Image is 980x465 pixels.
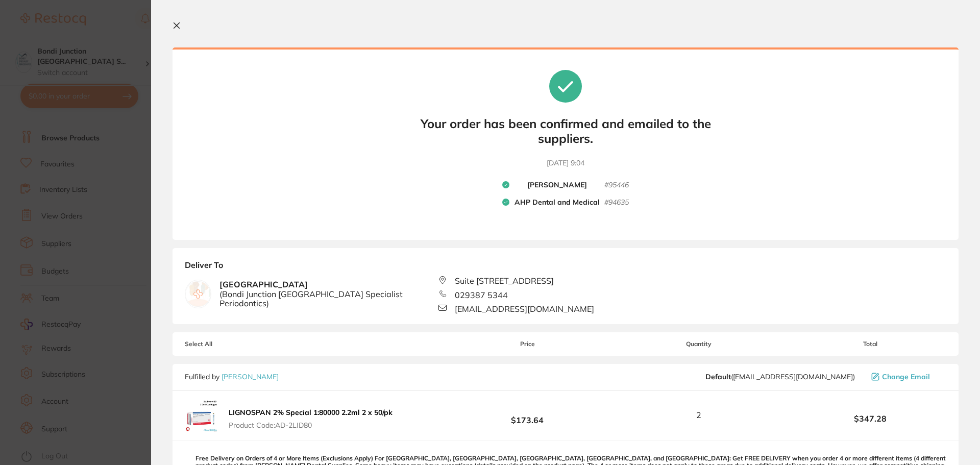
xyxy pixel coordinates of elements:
[222,372,279,381] a: [PERSON_NAME]
[794,340,946,348] span: Total
[882,373,930,381] span: Change Email
[226,408,396,429] button: LIGNOSPAN 2% Special 1:80000 2.2ml 2 x 50/pk Product Code:AD-2LID80
[455,276,554,285] span: Suite [STREET_ADDRESS]
[185,340,287,348] span: Select All
[868,372,946,381] button: Change Email
[696,410,701,420] span: 2
[185,281,211,307] img: empty.jpg
[229,421,393,429] span: Product Code: AD-2LID80
[412,116,719,146] b: Your order has been confirmed and emailed to the suppliers.
[451,340,603,348] span: Price
[527,181,587,190] b: [PERSON_NAME]
[229,408,393,417] b: LIGNOSPAN 2% Special 1:80000 2.2ml 2 x 50/pk
[604,181,629,190] small: # 95446
[604,340,794,348] span: Quantity
[451,406,603,425] b: $173.64
[604,198,629,207] small: # 94635
[219,280,438,308] b: [GEOGRAPHIC_DATA]
[455,290,508,300] span: 029387 5344
[705,372,731,381] b: Default
[514,198,600,207] b: AHP Dental and Medical
[705,373,855,381] span: save@adamdental.com.au
[185,373,279,381] p: Fulfilled by
[185,260,946,276] b: Deliver To
[219,289,438,308] span: ( Bondi Junction [GEOGRAPHIC_DATA] Specialist Periodontics )
[455,304,594,313] span: [EMAIL_ADDRESS][DOMAIN_NAME]
[794,414,946,423] b: $347.28
[185,399,217,432] img: aXB4bHBwbA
